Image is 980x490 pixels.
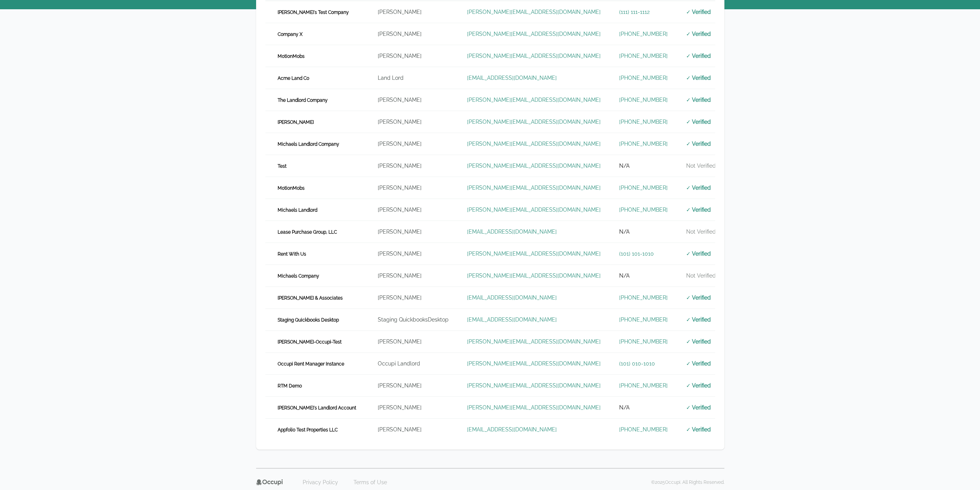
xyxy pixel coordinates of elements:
span: ✓ Verified [686,317,711,323]
span: MotionMobs [275,184,308,192]
a: [PERSON_NAME][EMAIL_ADDRESS][DOMAIN_NAME] [467,9,601,15]
a: [PERSON_NAME][EMAIL_ADDRESS][DOMAIN_NAME] [467,31,601,37]
td: N/A [610,397,677,419]
span: Michaels Company [275,272,322,280]
span: ✓ Verified [686,426,711,433]
td: N/A [610,221,677,243]
a: [PHONE_NUMBER] [619,53,668,59]
span: Not Verified [686,229,716,235]
span: Company X [275,30,306,38]
a: [PERSON_NAME][EMAIL_ADDRESS][DOMAIN_NAME] [467,97,601,103]
td: N/A [610,265,677,287]
a: [EMAIL_ADDRESS][DOMAIN_NAME] [467,317,557,323]
a: [PHONE_NUMBER] [619,426,668,433]
a: [PERSON_NAME][EMAIL_ADDRESS][DOMAIN_NAME] [467,338,601,345]
td: [PERSON_NAME] [369,331,458,353]
span: ✓ Verified [686,382,711,389]
span: ✓ Verified [686,97,711,103]
span: ✓ Verified [686,251,711,257]
td: [PERSON_NAME] [369,221,458,243]
span: [PERSON_NAME]-Occupi-Test [275,338,345,346]
span: ✓ Verified [686,295,711,301]
a: (101) 101-1010 [619,251,654,257]
a: [PERSON_NAME][EMAIL_ADDRESS][DOMAIN_NAME] [467,53,601,59]
a: [PERSON_NAME][EMAIL_ADDRESS][DOMAIN_NAME] [467,163,601,169]
a: [PERSON_NAME][EMAIL_ADDRESS][DOMAIN_NAME] [467,207,601,213]
td: [PERSON_NAME] [369,397,458,419]
td: Staging QuickbooksDesktop [369,309,458,331]
span: ✓ Verified [686,185,711,191]
span: ✓ Verified [686,360,711,367]
a: [PHONE_NUMBER] [619,338,668,345]
td: [PERSON_NAME] [369,133,458,155]
a: [PHONE_NUMBER] [619,207,668,213]
td: [PERSON_NAME] [369,89,458,111]
td: [PERSON_NAME] [369,155,458,177]
a: [PHONE_NUMBER] [619,141,668,147]
span: [PERSON_NAME]'s Test Company [275,8,352,16]
span: ✓ Verified [686,119,711,125]
td: [PERSON_NAME] [369,265,458,287]
span: ✓ Verified [686,31,711,37]
td: [PERSON_NAME] [369,45,458,67]
a: [PHONE_NUMBER] [619,97,668,103]
a: [PERSON_NAME][EMAIL_ADDRESS][DOMAIN_NAME] [467,251,601,257]
span: ✓ Verified [686,75,711,81]
a: [PHONE_NUMBER] [619,317,668,323]
td: [PERSON_NAME] [369,419,458,441]
span: Occupi Rent Manager Instance [275,360,347,368]
span: Appfolio Test Properties LLC [275,426,341,434]
span: Test [275,162,290,170]
a: [EMAIL_ADDRESS][DOMAIN_NAME] [467,295,557,301]
a: [PERSON_NAME][EMAIL_ADDRESS][DOMAIN_NAME] [467,185,601,191]
a: [EMAIL_ADDRESS][DOMAIN_NAME] [467,75,557,81]
td: Land Lord [369,67,458,89]
span: Rent With Us [275,250,309,258]
span: ✓ Verified [686,207,711,213]
td: [PERSON_NAME] [369,177,458,199]
a: (111) 111-1112 [619,9,650,15]
span: ✓ Verified [686,141,711,147]
a: [PERSON_NAME][EMAIL_ADDRESS][DOMAIN_NAME] [467,404,601,411]
span: Not Verified [686,273,716,279]
td: [PERSON_NAME] [369,1,458,23]
td: [PERSON_NAME] [369,243,458,265]
a: [PHONE_NUMBER] [619,75,668,81]
a: [PERSON_NAME][EMAIL_ADDRESS][DOMAIN_NAME] [467,273,601,279]
span: RTM Demo [275,382,305,390]
span: Michaels Landlord Company [275,140,342,148]
td: [PERSON_NAME] [369,23,458,45]
a: [PERSON_NAME][EMAIL_ADDRESS][DOMAIN_NAME] [467,141,601,147]
a: [PHONE_NUMBER] [619,31,668,37]
span: ✓ Verified [686,9,711,15]
a: [PHONE_NUMBER] [619,185,668,191]
span: ✓ Verified [686,404,711,411]
span: Lease Purchase Group, LLC [275,228,340,236]
span: Staging Quickbooks Desktop [275,316,342,324]
span: Michaels Landlord [275,206,320,214]
span: [PERSON_NAME] & Associates [275,294,346,302]
span: The Landlord Company [275,96,331,104]
a: [EMAIL_ADDRESS][DOMAIN_NAME] [467,426,557,433]
span: Not Verified [686,163,716,169]
span: Acme Land Co [275,74,312,82]
a: [PHONE_NUMBER] [619,382,668,389]
a: [PHONE_NUMBER] [619,119,668,125]
span: MotionMobs [275,52,308,60]
td: N/A [610,155,677,177]
td: [PERSON_NAME] [369,111,458,133]
a: Privacy Policy [298,476,343,488]
td: [PERSON_NAME] [369,375,458,397]
a: [PERSON_NAME][EMAIL_ADDRESS][DOMAIN_NAME] [467,382,601,389]
span: ✓ Verified [686,338,711,345]
a: (101) 010-1010 [619,360,655,367]
span: [PERSON_NAME] [275,118,317,126]
a: [EMAIL_ADDRESS][DOMAIN_NAME] [467,229,557,235]
p: © 2025 Occupi. All Rights Reserved. [651,479,724,485]
a: [PHONE_NUMBER] [619,295,668,301]
span: [PERSON_NAME]'s Landlord Account [275,404,359,412]
td: [PERSON_NAME] [369,287,458,309]
a: [PERSON_NAME][EMAIL_ADDRESS][DOMAIN_NAME] [467,119,601,125]
a: Terms of Use [349,476,392,488]
a: [PERSON_NAME][EMAIL_ADDRESS][DOMAIN_NAME] [467,360,601,367]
